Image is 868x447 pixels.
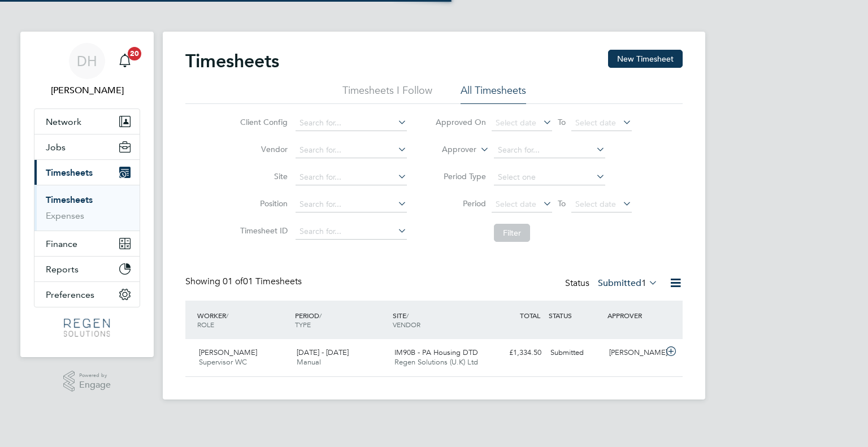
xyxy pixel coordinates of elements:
[435,198,486,209] label: Period
[546,305,605,326] div: STATUS
[605,344,663,362] div: [PERSON_NAME]
[79,371,111,380] span: Powered by
[496,118,536,128] span: Select date
[598,277,658,289] label: Submitted
[565,276,660,292] div: Status
[390,305,488,335] div: SITE
[297,357,321,367] span: Manual
[46,194,93,205] a: Timesheets
[185,276,304,288] div: Showing
[64,319,110,337] img: regensolutions-logo-retina.png
[20,32,154,357] nav: Main navigation
[292,305,390,335] div: PERIOD
[575,199,616,209] span: Select date
[426,144,476,155] label: Approver
[34,134,140,159] button: Jobs
[114,43,136,79] a: 20
[34,282,140,307] button: Preferences
[342,84,432,104] li: Timesheets I Follow
[605,305,663,326] div: APPROVER
[461,84,526,104] li: All Timesheets
[199,348,257,357] span: [PERSON_NAME]
[546,344,605,362] div: Submitted
[34,257,140,281] button: Reports
[554,115,569,129] span: To
[296,170,407,185] input: Search for...
[79,380,111,390] span: Engage
[197,320,214,329] span: ROLE
[394,357,478,367] span: Regen Solutions (U.K) Ltd
[487,344,546,362] div: £1,334.50
[34,185,140,231] div: Timesheets
[63,371,111,392] a: Powered byEngage
[223,276,243,287] span: 01 of
[520,311,540,320] span: TOTAL
[223,276,302,287] span: 01 Timesheets
[46,264,79,275] span: Reports
[194,305,292,335] div: WORKER
[46,210,84,221] a: Expenses
[34,109,140,134] button: Network
[128,47,141,60] span: 20
[297,348,349,357] span: [DATE] - [DATE]
[296,142,407,158] input: Search for...
[237,171,288,181] label: Site
[77,54,97,68] span: DH
[46,116,81,127] span: Network
[554,196,569,211] span: To
[237,144,288,154] label: Vendor
[608,50,683,68] button: New Timesheet
[393,320,420,329] span: VENDOR
[237,198,288,209] label: Position
[46,289,94,300] span: Preferences
[494,170,605,185] input: Select one
[34,160,140,185] button: Timesheets
[394,348,478,357] span: IM90B - PA Housing DTD
[34,231,140,256] button: Finance
[226,311,228,320] span: /
[406,311,409,320] span: /
[296,224,407,240] input: Search for...
[319,311,322,320] span: /
[199,357,247,367] span: Supervisor WC
[237,225,288,236] label: Timesheet ID
[435,117,486,127] label: Approved On
[296,115,407,131] input: Search for...
[46,142,66,153] span: Jobs
[237,117,288,127] label: Client Config
[494,224,530,242] button: Filter
[641,277,646,289] span: 1
[435,171,486,181] label: Period Type
[494,142,605,158] input: Search for...
[34,43,140,97] a: DH[PERSON_NAME]
[296,197,407,212] input: Search for...
[46,238,77,249] span: Finance
[185,50,279,72] h2: Timesheets
[46,167,93,178] span: Timesheets
[34,84,140,97] span: Darren Hartman
[575,118,616,128] span: Select date
[496,199,536,209] span: Select date
[295,320,311,329] span: TYPE
[34,319,140,337] a: Go to home page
